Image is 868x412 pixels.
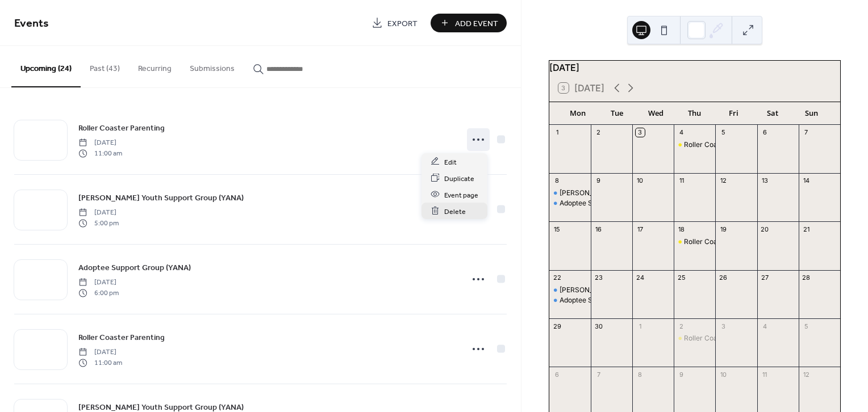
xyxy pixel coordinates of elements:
[455,18,498,30] span: Add Event
[560,199,660,208] div: Adoptee Support Group (YANA)
[594,322,603,330] div: 30
[549,285,591,295] div: Foster Youth Support Group (YANA)
[553,274,561,282] div: 22
[674,237,715,247] div: Roller Coaster Parenting
[636,370,644,379] div: 8
[78,347,122,358] span: [DATE]
[553,176,561,185] div: 8
[78,332,165,344] span: Roller Coaster Parenting
[553,322,561,330] div: 29
[78,288,119,298] span: 6:00 pm
[560,285,708,295] div: [PERSON_NAME] Youth Support Group (YANA)
[675,102,715,125] div: Thu
[761,274,769,282] div: 27
[549,188,591,198] div: Foster Youth Support Group (YANA)
[11,46,81,87] button: Upcoming (24)
[677,128,686,137] div: 4
[444,156,457,168] span: Edit
[636,176,644,185] div: 10
[719,176,727,185] div: 12
[594,225,603,233] div: 16
[181,46,244,86] button: Submissions
[594,370,603,379] div: 7
[792,102,831,125] div: Sun
[129,46,181,86] button: Recurring
[78,121,165,134] a: Roller Coaster Parenting
[553,128,561,137] div: 1
[78,262,191,274] span: Adoptee Support Group (YANA)
[802,128,811,137] div: 7
[677,176,686,185] div: 11
[14,12,49,35] span: Events
[444,189,478,201] span: Event page
[78,331,165,344] a: Roller Coaster Parenting
[444,205,466,217] span: Delete
[719,370,727,379] div: 10
[78,208,119,218] span: [DATE]
[78,218,119,228] span: 5:00 pm
[549,296,591,305] div: Adoptee Support Group (YANA)
[636,225,644,233] div: 17
[802,322,811,330] div: 5
[761,176,769,185] div: 13
[761,225,769,233] div: 20
[78,123,165,134] span: Roller Coaster Parenting
[444,173,474,184] span: Duplicate
[802,176,811,185] div: 14
[753,102,792,125] div: Sat
[597,102,636,125] div: Tue
[78,192,244,204] span: [PERSON_NAME] Youth Support Group (YANA)
[81,46,129,86] button: Past (43)
[719,274,727,282] div: 26
[719,225,727,233] div: 19
[78,261,191,274] a: Adoptee Support Group (YANA)
[802,274,811,282] div: 28
[677,370,686,379] div: 9
[636,322,644,330] div: 1
[719,322,727,330] div: 3
[553,225,561,233] div: 15
[78,278,119,288] span: [DATE]
[636,274,644,282] div: 24
[78,358,122,368] span: 11:00 am
[636,102,675,125] div: Wed
[802,225,811,233] div: 21
[802,370,811,379] div: 12
[761,128,769,137] div: 6
[594,128,603,137] div: 2
[677,322,686,330] div: 2
[553,370,561,379] div: 6
[387,18,418,30] span: Export
[363,14,426,32] a: Export
[431,14,507,32] button: Add Event
[674,334,715,343] div: Roller Coaster Parenting
[684,140,763,150] div: Roller Coaster Parenting
[719,128,727,137] div: 5
[684,237,763,247] div: Roller Coaster Parenting
[78,191,244,204] a: [PERSON_NAME] Youth Support Group (YANA)
[560,188,708,198] div: [PERSON_NAME] Youth Support Group (YANA)
[549,61,840,74] div: [DATE]
[78,138,122,148] span: [DATE]
[761,322,769,330] div: 4
[560,296,660,305] div: Adoptee Support Group (YANA)
[677,225,686,233] div: 18
[549,199,591,208] div: Adoptee Support Group (YANA)
[78,148,122,158] span: 11:00 am
[761,370,769,379] div: 11
[636,128,644,137] div: 3
[677,274,686,282] div: 25
[594,176,603,185] div: 9
[594,274,603,282] div: 23
[684,334,763,343] div: Roller Coaster Parenting
[558,102,598,125] div: Mon
[714,102,753,125] div: Fri
[674,140,715,150] div: Roller Coaster Parenting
